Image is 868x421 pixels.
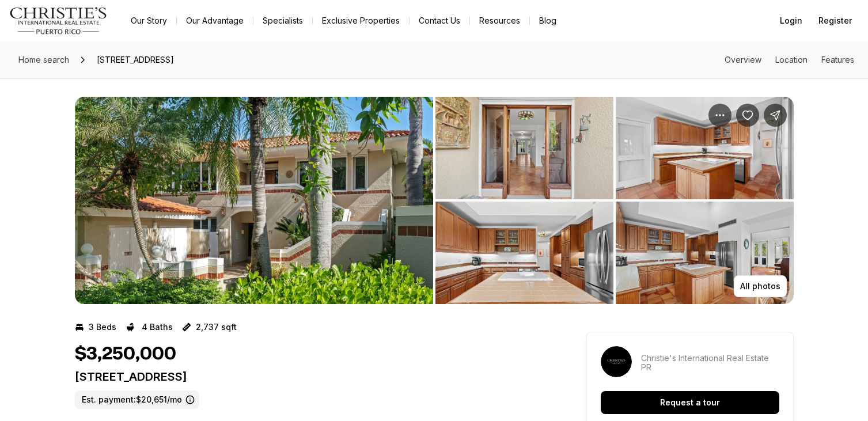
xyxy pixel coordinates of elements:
[89,323,116,332] p: 3 Beds
[14,51,74,69] a: Home search
[313,13,409,29] a: Exclusive Properties
[435,97,794,304] li: 2 of 14
[410,13,469,29] button: Contact Us
[75,97,433,304] button: View image gallery
[142,323,173,332] p: 4 Baths
[9,7,108,35] img: logo
[75,343,176,365] h1: $3,250,000
[736,104,759,127] button: Save Property: 32 GREEN VILLAS DRIVE #32
[92,51,179,69] span: [STREET_ADDRESS]
[470,13,529,29] a: Resources
[75,370,545,384] p: [STREET_ADDRESS]
[641,354,779,372] p: Christie's International Real Estate PR
[660,398,720,407] p: Request a tour
[435,202,613,304] button: View image gallery
[126,318,173,336] button: 4 Baths
[773,9,809,32] button: Login
[780,16,802,25] span: Login
[18,55,69,65] span: Home search
[530,13,566,29] a: Blog
[75,97,433,304] li: 1 of 14
[775,55,808,65] a: Skip to: Location
[435,97,613,199] button: View image gallery
[821,55,854,65] a: Skip to: Features
[725,55,761,65] a: Skip to: Overview
[616,97,794,199] button: View image gallery
[75,97,794,304] div: Listing Photos
[725,55,854,65] nav: Page section menu
[812,9,859,32] button: Register
[253,13,312,29] a: Specialists
[764,104,787,127] button: Share Property: 32 GREEN VILLAS DRIVE #32
[708,104,731,127] button: Property options
[196,323,237,332] p: 2,737 sqft
[177,13,253,29] a: Our Advantage
[616,202,794,304] button: View image gallery
[122,13,176,29] a: Our Story
[734,275,787,297] button: All photos
[75,390,199,409] label: Est. payment: $20,651/mo
[818,16,852,25] span: Register
[740,282,780,291] p: All photos
[601,391,779,414] button: Request a tour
